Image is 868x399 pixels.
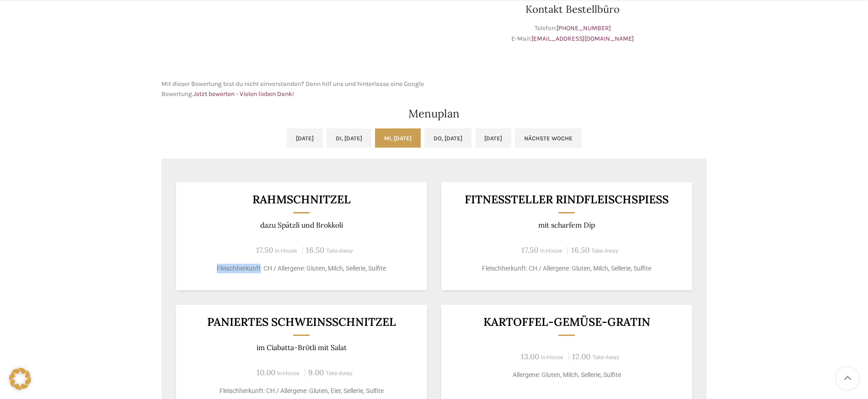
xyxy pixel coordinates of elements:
[257,367,275,378] span: 10.00
[540,248,563,254] span: In-House
[326,370,353,377] span: Take-Away
[515,128,582,148] a: Nächste Woche
[306,245,324,255] span: 16.50
[557,24,611,32] a: [PHONE_NUMBER]
[453,370,681,380] p: Allergene: Gluten, Milch, Sellerie, Sulfite
[591,248,618,254] span: Take-Away
[188,316,416,328] h3: Paniertes Schweinsschnitzel
[541,354,563,361] span: In-House
[453,264,681,273] p: Fleischherkunft: CH / Allergene: Gluten, Milch, Sellerie, Sulfite
[188,264,416,273] p: Fleischherkunft: CH / Allergene: Gluten, Milch, Sellerie, Sulfite
[188,343,416,352] p: im Ciabatta-Brötli mit Salat
[521,245,538,255] span: 17.50
[572,351,590,362] span: 12.00
[439,23,707,44] p: Telefon: E-Mail:
[188,194,416,205] h3: Rahmschnitzel
[521,351,539,362] span: 13.00
[188,386,416,396] p: Fleischherkunft: CH / Allergene: Gluten, Eier, Sellerie, Sulfite
[836,367,859,390] a: Scroll to top button
[193,90,294,98] a: Jetzt bewerten - Vielen lieben Dank!
[327,128,371,148] a: Di, [DATE]
[592,354,619,361] span: Take-Away
[424,128,472,148] a: Do, [DATE]
[275,248,297,254] span: In-House
[308,367,324,378] span: 9.00
[475,128,511,148] a: [DATE]
[326,248,353,254] span: Take-Away
[161,108,707,119] h2: Menuplan
[571,245,589,255] span: 16.50
[439,4,707,14] h3: Kontakt Bestellbüro
[453,194,681,205] h3: Fitnessteller Rindfleischspiess
[277,370,300,377] span: In-House
[161,79,429,100] p: Mit dieser Bewertung bist du nicht einverstanden? Dann hilf uns und hinterlasse eine Google Bewer...
[375,128,421,148] a: Mi, [DATE]
[453,316,681,328] h3: Kartoffel-Gemüse-Gratin
[287,128,323,148] a: [DATE]
[531,35,634,43] a: [EMAIL_ADDRESS][DOMAIN_NAME]
[453,221,681,229] p: mit scharfem Dip
[188,221,416,229] p: dazu Spätzli und Brokkoli
[256,245,273,255] span: 17.50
